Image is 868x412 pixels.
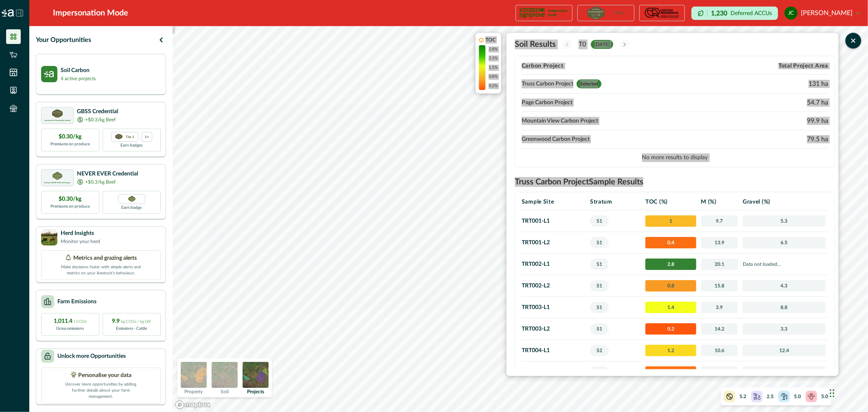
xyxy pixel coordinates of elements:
th: Gravel (%) [740,194,828,210]
p: Monitor your herd [61,238,100,245]
span: Selected [577,79,601,88]
p: Your Opportunities [36,35,91,45]
span: S2 [590,366,609,378]
p: Premiums on produce [50,141,90,147]
td: TRT004 - L1 [522,340,588,362]
img: projects preview [243,362,269,388]
p: Unlock more Opportunities [57,352,126,361]
td: 79.5 ha [711,130,828,149]
td: TRT004 - L2 [522,362,588,383]
span: 2.8 [645,259,696,270]
p: Gross emissions [57,326,84,332]
span: 4.3 [743,280,826,291]
th: Total Project Area [711,58,828,75]
p: 0.2% [489,83,498,89]
td: 54.7 ha [711,94,828,112]
img: certification logo [52,110,63,118]
p: GBSS Credential [77,107,118,116]
div: Impersonation Mode [53,7,128,19]
span: S2 [590,345,609,356]
td: 99.9 ha [711,112,828,130]
span: 13.9 [701,237,738,248]
h2: Truss Carbon Project Sample Results [515,177,835,187]
p: Independent Audit [548,9,569,17]
span: 1.2 [645,345,696,356]
h2: Soil Results [515,39,556,49]
p: Farm Emissions [57,298,96,306]
p: No more results to display [522,149,828,162]
td: Mountain View Carbon Project [522,112,711,130]
span: 10.6 [701,345,738,356]
img: certification logo [587,7,604,20]
th: TOC (%) [643,194,698,210]
span: S1 [590,259,609,270]
td: 131 ha [711,75,828,94]
p: +$0.3/kg Beef [85,178,116,186]
p: Make decisions faster with simple alerts and metrics on your livestock’s behaviour. [60,263,142,276]
p: 0.8% [489,74,498,80]
span: 16.9 [701,366,738,378]
td: TRT003 - L1 [522,297,588,318]
span: 14.2 [701,323,738,335]
span: S1 [590,215,609,227]
p: $0.30/kg [59,195,82,204]
td: Truss Carbon Project [522,75,711,94]
th: Stratum [588,194,643,210]
span: 5.3 [743,215,826,227]
p: 5.2 [739,393,746,400]
p: Herd Insights [61,229,100,238]
td: TRT002 - L2 [522,275,588,297]
span: 1.4 [645,302,696,313]
p: Uncover more opportunities by adding further details about your farm management. [60,380,142,400]
p: Soil Carbon [61,66,96,75]
p: $0.30/kg [59,133,82,141]
p: 4 active projects [61,75,96,82]
span: S1 [590,280,609,291]
img: property preview [181,362,207,388]
td: TRT001 - L2 [522,232,588,254]
p: 1,011.4 [54,317,87,326]
span: t CO2e [74,320,87,324]
p: TOC [485,36,496,44]
p: 2.5 [767,393,774,400]
p: 5.0 [821,393,828,400]
div: more credentials avaialble [142,132,152,142]
th: Sample Site [522,194,588,210]
p: Greenham Beef Sustainability Standard [44,120,70,121]
p: +$0.3/kg Beef [85,116,116,123]
iframe: Chat Widget [827,373,868,412]
span: 0.4 [645,366,696,378]
span: 2.6 [743,366,826,378]
p: 2.8% [489,46,498,53]
p: 1,230 [711,10,727,17]
button: justin costello[PERSON_NAME] [785,3,860,23]
img: certification logo [52,172,63,180]
span: 0.8 [645,280,696,291]
td: Page Carbon Project [522,94,711,112]
span: 20.1 [701,259,738,270]
p: Premiums on produce [50,204,90,210]
td: TRT003 - L2 [522,318,588,340]
span: 15.8 [701,280,738,291]
td: TRT002 - L1 [522,254,588,275]
p: Greenham NEVER EVER Beef Program [44,182,71,184]
span: 1 [645,215,696,227]
p: Soil [221,389,229,394]
p: Earn badges [121,142,143,149]
span: 3.3 [743,323,826,335]
span: S1 [590,323,609,335]
span: S1 [590,237,609,248]
span: 0.2 [645,323,696,335]
span: S1 [590,302,609,313]
th: Carbon Project [522,58,711,75]
div: Drag [830,381,835,405]
img: Greenham NEVER EVER certification badge [128,196,136,202]
p: Earn badge [122,204,142,211]
img: certification logo [519,7,545,20]
span: 3.9 [701,302,738,313]
img: soil preview [212,362,238,388]
a: Mapbox logo [175,400,211,410]
span: 6.5 [743,237,826,248]
span: 12.4 [743,345,826,356]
